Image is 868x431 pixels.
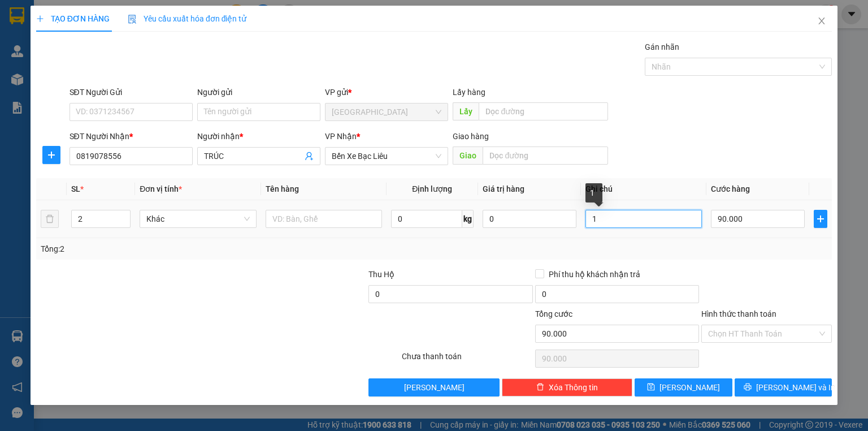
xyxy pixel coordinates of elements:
[332,104,441,120] span: Sài Gòn
[412,184,452,193] span: Định lượng
[404,381,465,394] span: [PERSON_NAME]
[549,381,598,394] span: Xóa Thông tin
[266,210,382,228] input: VD: Bàn, Ghế
[462,210,474,228] span: kg
[479,102,608,120] input: Dọc đường
[197,130,320,143] div: Người nhận
[128,15,137,24] img: icon
[635,378,732,396] button: save[PERSON_NAME]
[453,88,485,97] span: Lấy hàng
[146,210,249,227] span: Khác
[401,350,533,370] div: Chưa thanh toán
[368,378,499,396] button: [PERSON_NAME]
[41,210,59,228] button: delete
[502,378,632,396] button: deleteXóa Thông tin
[645,42,679,51] label: Gán nhãn
[453,102,479,120] span: Lấy
[128,14,247,23] span: Yêu cầu xuất hóa đơn điện tử
[332,148,441,165] span: Bến Xe Bạc Liêu
[701,309,776,318] label: Hình thức thanh toán
[581,178,706,200] th: Ghi chú
[659,381,720,394] span: [PERSON_NAME]
[325,86,448,98] div: VP gửi
[453,132,489,141] span: Giao hàng
[585,210,702,228] input: Ghi Chú
[197,86,320,98] div: Người gửi
[71,184,80,193] span: SL
[368,270,394,279] span: Thu Hộ
[735,378,832,396] button: printer[PERSON_NAME] và In
[756,381,835,394] span: [PERSON_NAME] và In
[36,14,110,23] span: TẠO ĐƠN HÀNG
[70,86,193,98] div: SĐT Người Gửi
[42,146,60,164] button: plus
[43,150,60,160] span: plus
[36,15,44,23] span: plus
[325,132,357,141] span: VP Nhận
[814,210,827,228] button: plus
[744,383,752,392] span: printer
[483,210,576,228] input: 0
[535,309,572,318] span: Tổng cước
[305,152,314,161] span: user-add
[817,16,826,25] span: close
[536,383,544,392] span: delete
[453,146,483,165] span: Giao
[544,268,645,281] span: Phí thu hộ khách nhận trả
[140,184,182,193] span: Đơn vị tính
[585,183,602,202] div: 1
[814,214,827,223] span: plus
[70,130,193,143] div: SĐT Người Nhận
[483,184,524,193] span: Giá trị hàng
[647,383,655,392] span: save
[266,184,299,193] span: Tên hàng
[806,6,837,37] button: Close
[41,243,336,255] div: Tổng: 2
[483,146,608,165] input: Dọc đường
[711,184,750,193] span: Cước hàng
